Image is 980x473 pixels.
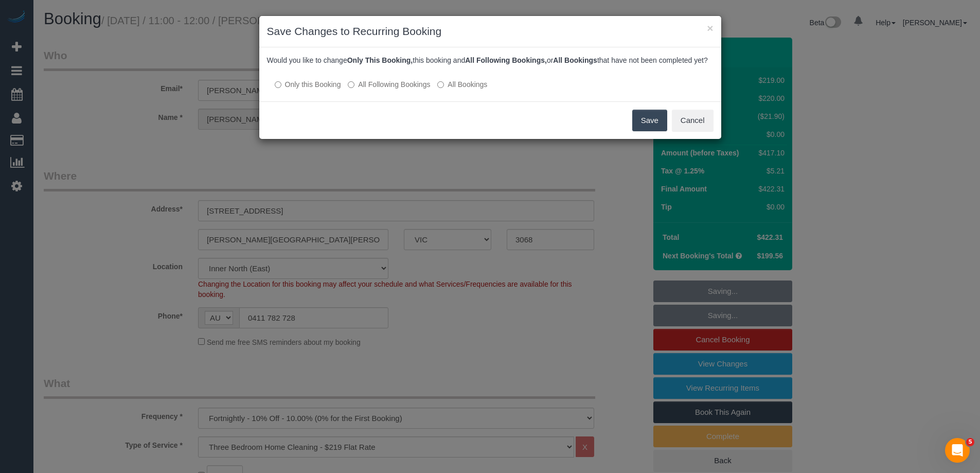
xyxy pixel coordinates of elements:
[707,23,713,33] button: ×
[465,56,547,64] b: All Following Bookings,
[553,56,597,64] b: All Bookings
[632,110,667,131] button: Save
[275,81,281,88] input: Only this Booking
[437,81,444,88] input: All Bookings
[437,79,487,90] label: All bookings that have not been completed yet will be changed.
[267,55,714,65] p: Would you like to change this booking and or that have not been completed yet?
[348,81,354,88] input: All Following Bookings
[348,79,430,90] label: This and all the bookings after it will be changed.
[945,438,970,463] iframe: Intercom live chat
[267,24,714,39] h3: Save Changes to Recurring Booking
[966,438,974,446] span: 5
[672,110,714,131] button: Cancel
[347,56,413,64] b: Only This Booking,
[275,79,341,90] label: All other bookings in the series will remain the same.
